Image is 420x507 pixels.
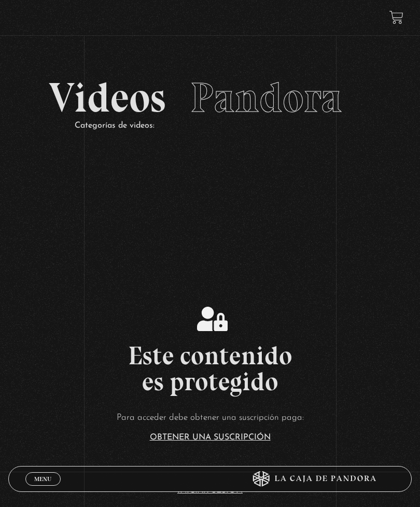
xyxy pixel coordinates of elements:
a: Obtener una suscripción [150,433,271,442]
span: Cerrar [31,485,55,492]
h2: Videos [49,77,371,118]
span: Menu [34,476,51,482]
p: Categorías de videos: [75,118,371,133]
a: View your shopping cart [389,10,403,24]
span: Pandora [190,73,342,122]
